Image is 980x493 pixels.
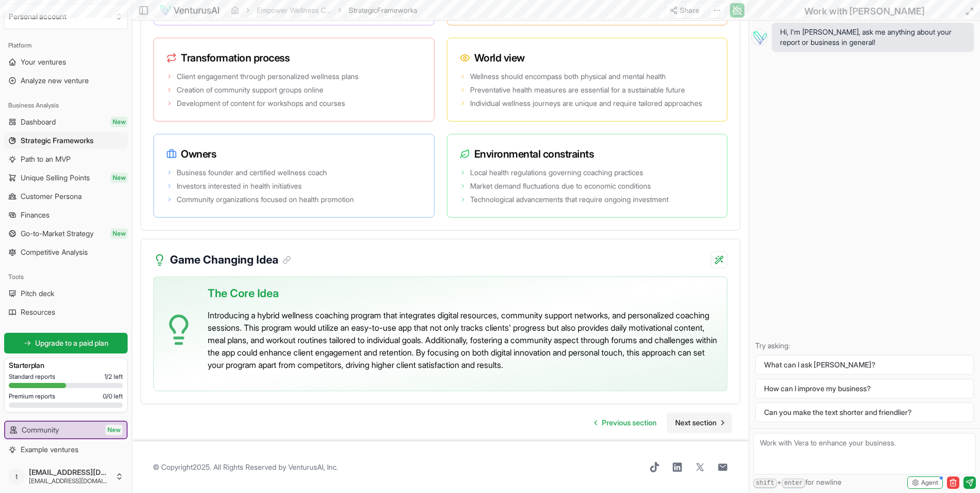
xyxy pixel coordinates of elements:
span: t [8,468,25,485]
a: Go to previous page [586,412,665,433]
span: Finances [21,210,50,220]
span: Competitive Analysis [21,247,88,257]
a: Resources [4,304,128,320]
span: Resources [21,307,55,317]
span: © Copyright 2025 . All Rights Reserved by . [153,462,338,472]
a: Pitch deck [4,285,128,302]
span: New [105,425,122,435]
a: Analyze new venture [4,72,128,89]
span: Standard reports [9,373,55,381]
a: CommunityNew [5,422,127,438]
a: Your ventures [4,54,128,70]
span: Analyze new venture [21,75,89,86]
span: Unique Selling Points [21,173,90,183]
span: Creation of community support groups online [177,85,323,95]
span: Local health regulations governing coaching practices [470,167,643,178]
kbd: shift [753,479,777,488]
a: DashboardNew [4,114,128,130]
span: Your ventures [21,57,66,67]
span: The Core Idea [208,285,279,302]
span: Path to an MVP [21,154,71,164]
span: Previous section [602,418,657,428]
h3: Owners [166,147,422,161]
h3: World view [460,51,715,65]
a: Upgrade to a paid plan [4,333,128,353]
a: Customer Persona [4,188,128,205]
span: 1 / 2 left [104,373,123,381]
button: Agent [907,476,943,489]
a: Go-to-Market StrategyNew [4,225,128,242]
h3: Starter plan [9,360,123,371]
kbd: enter [782,479,805,488]
span: Investors interested in health initiatives [177,181,302,191]
div: Tools [4,269,128,285]
nav: pagination [586,412,732,433]
p: Try asking: [755,341,974,351]
a: Go to next page [667,412,732,433]
span: Dashboard [21,117,56,127]
a: Competitive Analysis [4,244,128,260]
span: Premium reports [9,392,55,400]
span: + for newline [753,477,842,488]
p: Introducing a hybrid wellness coaching program that integrates digital resources, community suppo... [208,309,719,371]
span: Go-to-Market Strategy [21,228,94,239]
span: New [111,117,128,127]
span: Community [22,425,59,435]
span: Example ventures [21,444,79,455]
a: Example ventures [4,441,128,458]
span: New [111,228,128,239]
button: What can I ask [PERSON_NAME]? [755,355,974,375]
span: 0 / 0 left [103,392,123,400]
span: Upgrade to a paid plan [35,338,108,348]
span: Individual wellness journeys are unique and require tailored approaches [470,98,702,109]
span: Next section [675,418,717,428]
button: How can I improve my business? [755,379,974,398]
div: Business Analysis [4,97,128,114]
span: New [111,173,128,183]
span: Market demand fluctuations due to economic conditions [470,181,651,191]
h3: Game Changing Idea [170,252,291,268]
a: VenturusAI, Inc [288,463,336,471]
span: Business founder and certified wellness coach [177,167,327,178]
span: Technological advancements that require ongoing investment [470,194,668,205]
img: Vera [751,29,768,45]
button: Can you make the text shorter and friendlier? [755,403,974,422]
span: Customer Persona [21,191,82,202]
a: Finances [4,207,128,223]
span: Preventative health measures are essential for a sustainable future [470,85,685,95]
span: [EMAIL_ADDRESS][DOMAIN_NAME] [29,468,111,477]
a: Unique Selling PointsNew [4,170,128,186]
span: Strategic Frameworks [21,135,94,146]
a: Path to an MVP [4,151,128,167]
span: Hi, I'm [PERSON_NAME], ask me anything about your report or business in general! [780,27,966,48]
span: [EMAIL_ADDRESS][DOMAIN_NAME] [29,477,111,485]
h3: Environmental constraints [460,147,715,161]
span: Agent [921,479,938,487]
a: Strategic Frameworks [4,132,128,149]
div: Platform [4,37,128,54]
span: Pitch deck [21,288,54,299]
h3: Transformation process [166,51,422,65]
span: Community organizations focused on health promotion [177,194,354,205]
span: Wellness should encompass both physical and mental health [470,71,666,82]
button: t[EMAIL_ADDRESS][DOMAIN_NAME][EMAIL_ADDRESS][DOMAIN_NAME] [4,464,128,489]
span: Client engagement through personalized wellness plans [177,71,359,82]
span: Development of content for workshops and courses [177,98,345,109]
